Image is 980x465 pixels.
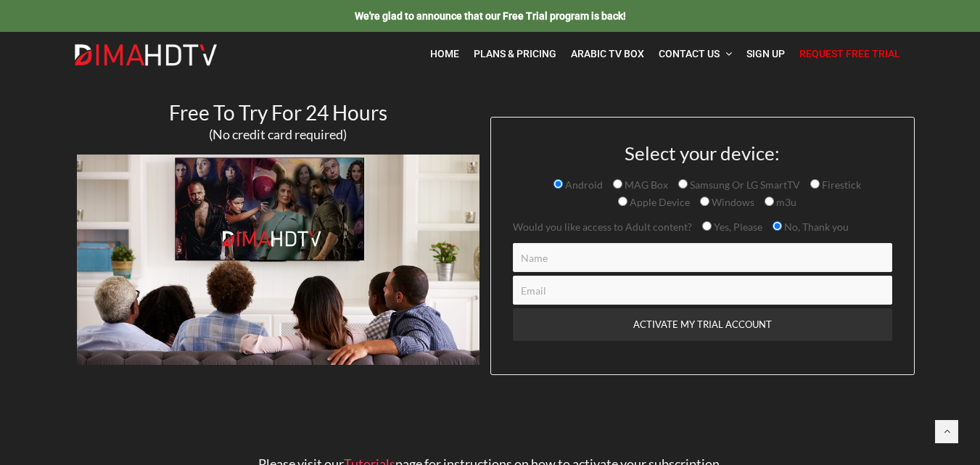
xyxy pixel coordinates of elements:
[613,179,622,189] input: MAG Box
[712,221,762,233] span: Yes, Please
[820,178,861,191] span: Firestick
[618,197,627,206] input: Apple Device
[627,196,690,208] span: Apple Device
[659,48,720,59] span: Contact Us
[73,44,218,67] img: Dima HDTV
[466,39,564,69] a: Plans & Pricing
[625,141,780,165] span: Select your device:
[709,196,754,208] span: Windows
[513,276,892,305] input: Email
[773,221,782,231] input: No, Thank you
[702,221,712,231] input: Yes, Please
[746,48,785,59] span: Sign Up
[553,179,563,189] input: Android
[774,196,796,208] span: m3u
[688,178,800,191] span: Samsung Or LG SmartTV
[700,197,709,206] input: Windows
[513,218,892,236] p: Would you like access to Adult content?
[502,143,903,374] form: Contact form
[423,39,466,69] a: Home
[739,39,792,69] a: Sign Up
[935,420,958,443] a: Back to top
[513,243,892,272] input: Name
[169,100,387,125] span: Free To Try For 24 Hours
[474,48,556,59] span: Plans & Pricing
[799,48,900,59] span: Request Free Trial
[810,179,820,189] input: Firestick
[651,39,739,69] a: Contact Us
[564,39,651,69] a: Arabic TV Box
[792,39,907,69] a: Request Free Trial
[513,308,892,341] input: ACTIVATE MY TRIAL ACCOUNT
[571,48,644,59] span: Arabic TV Box
[765,197,774,206] input: m3u
[622,178,668,191] span: MAG Box
[678,179,688,189] input: Samsung Or LG SmartTV
[355,9,626,22] a: We're glad to announce that our Free Trial program is back!
[782,221,849,233] span: No, Thank you
[563,178,603,191] span: Android
[209,126,347,142] span: (No credit card required)
[430,48,459,59] span: Home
